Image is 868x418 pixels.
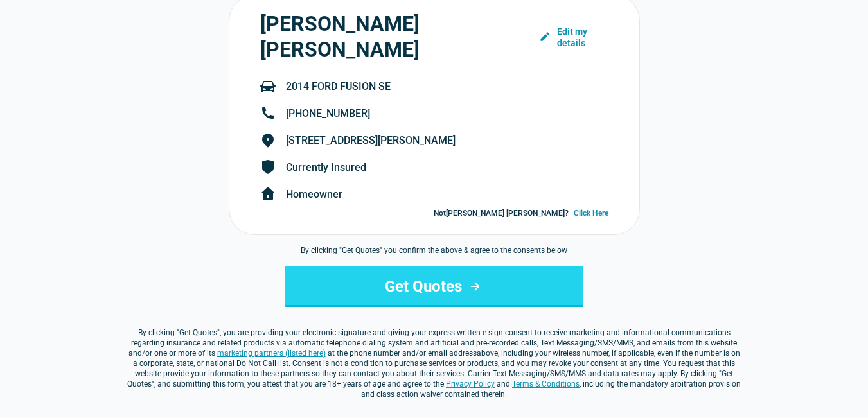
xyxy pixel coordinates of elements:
[260,11,539,62] div: [PERSON_NAME] [PERSON_NAME]
[286,79,391,94] span: 2014 FORD FUSION SE
[285,266,583,307] button: Get Quotes
[538,24,608,49] a: Edit my details
[286,106,608,121] div: [PHONE_NUMBER]
[574,207,608,219] a: Click Here
[179,328,217,337] span: Get Quotes
[126,245,743,256] div: By clicking " Get Quotes " you confirm the above & agree to the consents below
[512,379,580,388] a: Terms & Conditions
[434,207,569,219] span: Not [PERSON_NAME] [PERSON_NAME] ?
[286,160,608,175] div: Currently Insured
[557,26,608,49] span: Edit my details
[446,379,495,388] a: Privacy Policy
[217,349,326,358] a: marketing partners (listed here)
[286,187,608,202] div: Homeowner
[286,133,608,148] div: [STREET_ADDRESS][PERSON_NAME]
[126,327,743,399] label: By clicking " ", you are providing your electronic signature and giving your express written e-si...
